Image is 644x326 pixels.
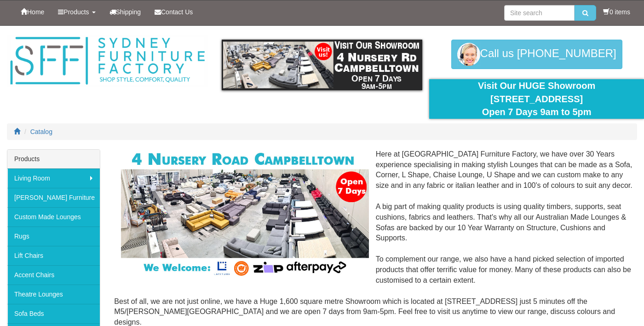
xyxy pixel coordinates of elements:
[30,128,52,135] a: Catalog
[436,79,637,119] div: Visit Our HUGE Showroom [STREET_ADDRESS] Open 7 Days 9am to 5pm
[161,8,193,16] span: Contact Us
[7,207,100,227] a: Custom Made Lounges
[27,8,44,16] span: Home
[51,0,102,23] a: Products
[116,8,141,16] span: Shipping
[14,0,51,23] a: Home
[103,0,148,23] a: Shipping
[603,7,630,17] li: 0 items
[148,0,200,23] a: Contact Us
[7,304,100,323] a: Sofa Beds
[222,40,423,90] img: showroom.gif
[7,169,100,188] a: Living Room
[7,188,100,207] a: [PERSON_NAME] Furniture
[121,149,368,278] img: Corner Modular Lounges
[7,150,100,169] div: Products
[7,285,100,304] a: Theatre Lounges
[7,246,100,265] a: Lift Chairs
[504,5,575,21] input: Site search
[7,227,100,246] a: Rugs
[63,8,89,16] span: Products
[7,265,100,285] a: Accent Chairs
[7,35,208,87] img: Sydney Furniture Factory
